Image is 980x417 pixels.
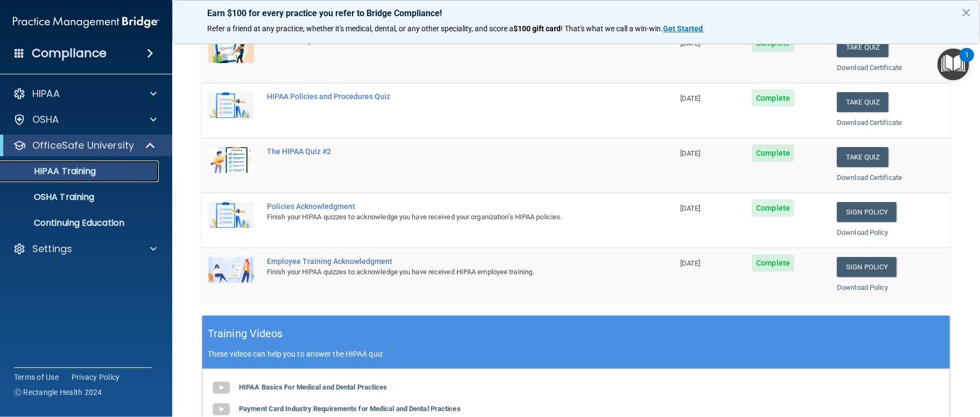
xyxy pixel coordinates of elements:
span: [DATE] [680,259,701,267]
p: Earn $100 for every practice you refer to Bridge Compliance! [207,8,945,18]
p: Settings [32,242,72,255]
a: Download Policy [837,283,889,291]
span: Complete [752,199,794,217]
div: Finish your HIPAA quizzes to acknowledge you have received your organization’s HIPAA policies. [267,211,620,224]
a: Get Started [663,24,704,33]
h5: Training Videos [208,324,283,343]
span: ! That's what we call a win-win. [561,24,663,33]
div: HIPAA Policies and Procedures Quiz [267,92,620,101]
span: [DATE] [680,149,701,157]
div: Policies Acknowledgment [267,202,620,211]
a: Privacy Policy [72,372,120,383]
a: Terms of Use [14,372,59,383]
p: Continuing Education [7,218,154,228]
img: PMB logo [13,11,159,33]
span: Complete [752,89,794,107]
span: Ⓒ Rectangle Health 2024 [14,387,102,398]
p: HIPAA Training [7,166,96,177]
a: Download Certificate [837,173,902,182]
a: Settings [13,242,157,255]
a: Download Certificate [837,64,902,72]
a: Download Certificate [837,119,902,127]
span: Refer a friend at any practice, whether it's medical, dental, or any other speciality, and score a [207,24,513,33]
a: HIPAA [13,87,157,100]
button: Take Quiz [837,147,889,167]
p: OSHA Training [7,192,94,203]
div: The HIPAA Quiz #2 [267,147,620,156]
button: Take Quiz [837,37,889,57]
b: HIPAA Basics For Medical and Dental Practices [239,383,387,391]
a: Sign Policy [837,202,897,222]
img: gray_youtube_icon.38fcd6cc.png [210,377,232,399]
strong: $100 gift card [513,24,561,33]
a: Download Policy [837,228,889,237]
button: Open Resource Center, 1 new notification [937,48,969,80]
a: OSHA [13,113,157,126]
div: 1 [965,55,969,69]
p: OSHA [32,113,59,126]
p: OfficeSafe University [32,139,134,152]
div: Finish your HIPAA quizzes to acknowledge you have received HIPAA employee training. [267,266,620,279]
p: HIPAA [32,87,60,100]
span: [DATE] [680,39,701,47]
strong: Get Started [663,24,703,33]
span: Complete [752,254,794,272]
span: Complete [752,144,794,162]
a: Sign Policy [837,257,897,277]
b: Payment Card Industry Requirements for Medical and Dental Practices [239,405,461,413]
a: OfficeSafe University [13,139,156,152]
button: Close [961,4,971,21]
span: [DATE] [680,94,701,102]
span: [DATE] [680,204,701,212]
h4: Compliance [32,46,107,61]
div: Employee Training Acknowledgment [267,257,620,266]
button: Take Quiz [837,92,889,112]
p: These videos can help you to answer the HIPAA quiz [208,350,944,358]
